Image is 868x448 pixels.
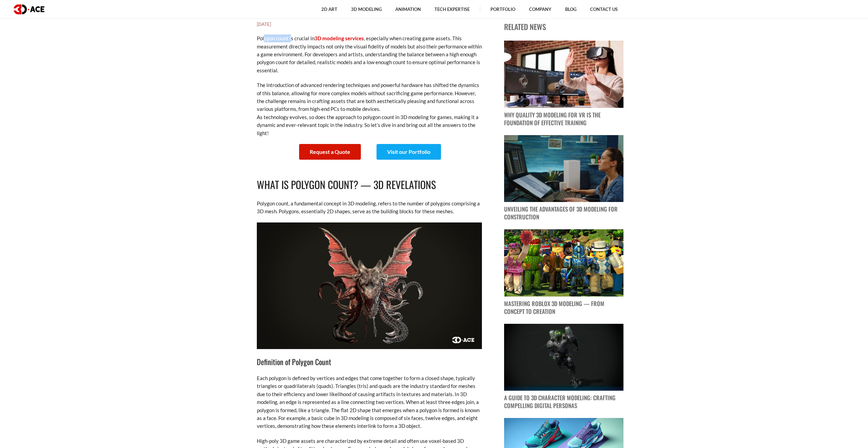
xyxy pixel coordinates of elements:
[377,144,441,160] a: Visit our Portfolio
[504,229,623,297] img: blog post image
[257,177,482,193] h2: What Is Polygon Count? — 3D Revelations
[257,34,482,74] p: Polygon count is crucial in , especially when creating game assets. This measurement directly imp...
[504,205,623,221] p: Unveiling the Advantages of 3D Modeling for Construction
[314,35,364,41] a: 3D modeling services
[257,200,482,216] p: Polygon count, a fundamental concept in 3D modeling, refers to the number of polygons comprising ...
[257,21,482,28] h5: [DATE]
[14,4,44,14] img: logo dark
[504,229,623,316] a: blog post image Mastering Roblox 3D Modeling — From Concept to Creation
[504,394,623,410] p: A Guide to 3D Character Modeling: Crafting Compelling Digital Personas
[504,111,623,127] p: Why Quality 3D Modeling for VR Is the Foundation of Effective Training
[257,81,482,137] p: The introduction of advanced rendering techniques and powerful hardware has shifted the dynamics ...
[257,356,482,367] h3: Definition of Polygon Count
[504,135,623,202] img: blog post image
[504,324,623,410] a: blog post image A Guide to 3D Character Modeling: Crafting Compelling Digital Personas
[504,21,623,32] p: Related news
[299,144,361,160] a: Request a Quote
[504,324,623,391] img: blog post image
[257,222,482,349] img: Sky Kraken
[504,135,623,221] a: blog post image Unveiling the Advantages of 3D Modeling for Construction
[504,41,623,127] a: blog post image Why Quality 3D Modeling for VR Is the Foundation of Effective Training
[504,41,623,108] img: blog post image
[257,374,482,430] p: Each polygon is defined by vertices and edges that come together to form a closed shape, typicall...
[504,300,623,316] p: Mastering Roblox 3D Modeling — From Concept to Creation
